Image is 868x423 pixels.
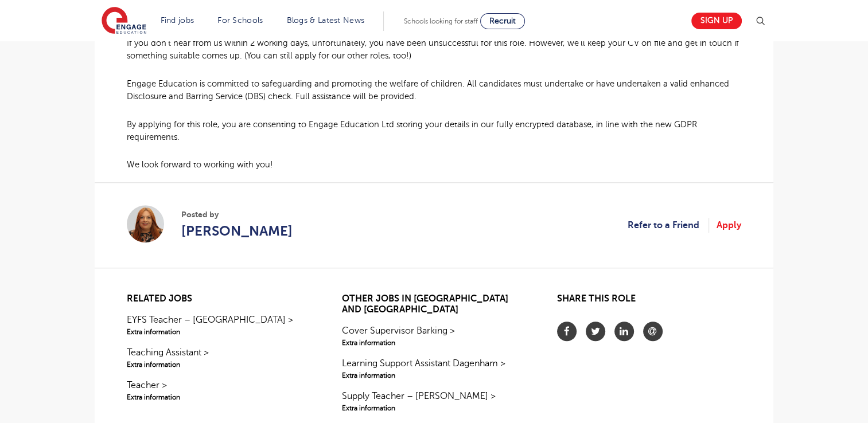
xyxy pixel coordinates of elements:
a: Sign up [691,13,742,29]
a: Teacher >Extra information [127,378,311,402]
a: Find jobs [161,16,194,25]
span: Recruit [489,17,516,25]
span: Extra information [342,403,526,413]
a: Recruit [480,13,525,29]
a: For Schools [217,16,263,25]
span: Schools looking for staff [404,17,478,25]
h2: Share this role [557,293,741,310]
a: Teaching Assistant >Extra information [127,346,311,370]
a: Apply [717,218,741,233]
a: Learning Support Assistant Dagenham >Extra information [342,357,526,381]
a: EYFS Teacher – [GEOGRAPHIC_DATA] >Extra information [127,313,311,337]
a: Blogs & Latest News [287,16,365,25]
span: Extra information [127,359,311,370]
span: Extra information [127,327,311,337]
a: Refer to a Friend [628,218,709,233]
span: Engage Education is committed to safeguarding and promoting the welfare of children. All candidat... [127,79,729,101]
span: Extra information [342,338,526,348]
span: Posted by [181,209,293,221]
img: Engage Education [102,7,146,36]
h2: Other jobs in [GEOGRAPHIC_DATA] and [GEOGRAPHIC_DATA] [342,293,526,315]
h2: Related jobs [127,293,311,304]
a: Cover Supervisor Barking >Extra information [342,324,526,348]
a: Supply Teacher – [PERSON_NAME] >Extra information [342,389,526,413]
span: We look forward to working with you! [127,160,273,169]
span: Extra information [127,392,311,402]
a: [PERSON_NAME] [181,221,293,241]
span: By applying for this role, you are consenting to Engage Education Ltd storing your details in our... [127,120,697,142]
span: Extra information [342,370,526,381]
